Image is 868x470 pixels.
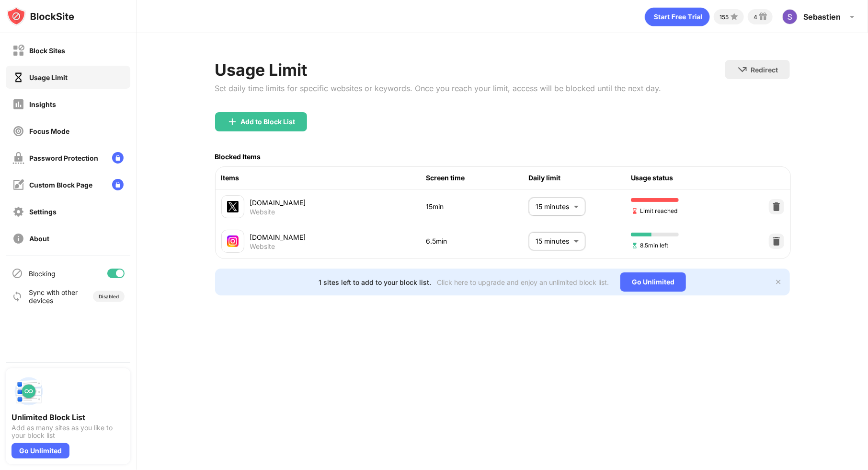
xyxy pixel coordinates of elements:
div: Website [250,242,275,251]
div: Usage Limit [215,60,662,80]
div: Go Unlimited [11,443,69,458]
div: 1 sites left to add to your block list. [319,278,431,286]
img: sync-icon.svg [11,291,23,302]
img: favicons [227,235,239,247]
div: Insights [29,100,56,108]
img: push-block-list.svg [11,374,46,409]
div: animation [645,7,710,26]
div: Items [221,173,426,183]
img: block-off.svg [12,45,24,57]
img: hourglass-set.svg [631,242,639,249]
div: Go Unlimited [620,272,686,292]
div: Add to Block List [241,118,296,126]
div: Set daily time limits for specific websites or keywords. Once you reach your limit, access will b... [215,83,662,93]
img: customize-block-page-off.svg [12,179,24,191]
div: 4 [754,13,757,21]
img: x-button.svg [775,278,782,286]
div: Focus Mode [29,127,69,135]
img: password-protection-off.svg [12,152,24,164]
img: focus-off.svg [12,125,24,137]
img: time-usage-on.svg [12,71,24,83]
span: 8.5min left [631,241,669,250]
div: Click here to upgrade and enjoy an unlimited block list. [437,278,609,286]
img: favicons [227,201,239,212]
img: settings-off.svg [12,206,24,218]
div: Usage status [631,173,733,183]
div: Settings [29,208,57,216]
div: Block Sites [29,47,65,55]
div: Website [250,208,275,216]
div: Unlimited Block List [11,412,125,422]
div: Password Protection [29,154,98,162]
div: 6.5min [426,236,528,247]
img: lock-menu.svg [112,179,124,190]
div: Blocking [29,270,56,278]
div: Daily limit [528,173,631,183]
img: about-off.svg [12,233,24,245]
div: Sebastien [803,12,841,22]
div: Sync with other devices [29,288,78,305]
div: Screen time [426,173,528,183]
img: ACg8ocIGEJegzZKlxisvlTwNnssl3Yj0DvKvDsz5pfc5yfVZXDNbOxY=s96-c [782,9,798,24]
img: hourglass-end.svg [631,207,639,215]
div: Add as many sites as you like to your block list [11,424,125,439]
div: [DOMAIN_NAME] [250,232,426,242]
p: 15 minutes [536,236,570,247]
div: Usage Limit [29,73,68,82]
div: Redirect [751,66,778,74]
div: Blocked Items [215,153,261,161]
div: [DOMAIN_NAME] [250,198,426,208]
img: blocking-icon.svg [11,268,23,279]
img: points-small.svg [729,11,740,23]
img: lock-menu.svg [112,152,124,164]
p: 15 minutes [536,201,570,212]
div: Custom Block Page [29,181,92,189]
div: 15min [426,201,528,212]
img: reward-small.svg [757,11,769,23]
span: Limit reached [631,206,678,215]
div: Disabled [99,294,119,299]
div: 155 [720,13,729,21]
div: About [29,235,49,243]
img: insights-off.svg [12,98,24,110]
img: logo-blocksite.svg [7,7,74,26]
